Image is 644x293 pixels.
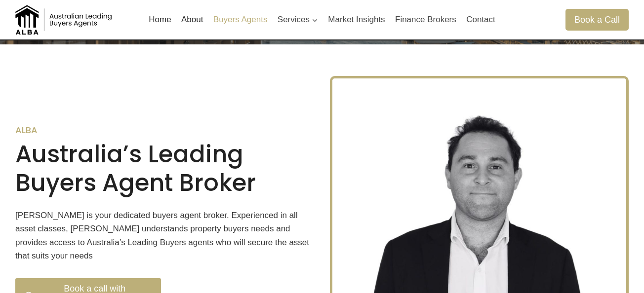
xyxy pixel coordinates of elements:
nav: Primary Navigation [144,8,500,32]
a: Buyers Agents [208,8,273,32]
a: Finance Brokers [390,8,461,32]
p: [PERSON_NAME] is your dedicated buyers agent broker. Experienced in all asset classes, [PERSON_NA... [15,209,314,262]
h2: Australia’s Leading Buyers Agent Broker [15,140,314,197]
a: Home [144,8,176,32]
a: Book a Call [565,9,629,30]
h6: ALBA [15,125,314,136]
a: About [176,8,208,32]
img: Australian Leading Buyers Agents [15,5,114,35]
a: Contact [461,8,500,32]
button: Child menu of Services [273,8,323,32]
a: Market Insights [323,8,390,32]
